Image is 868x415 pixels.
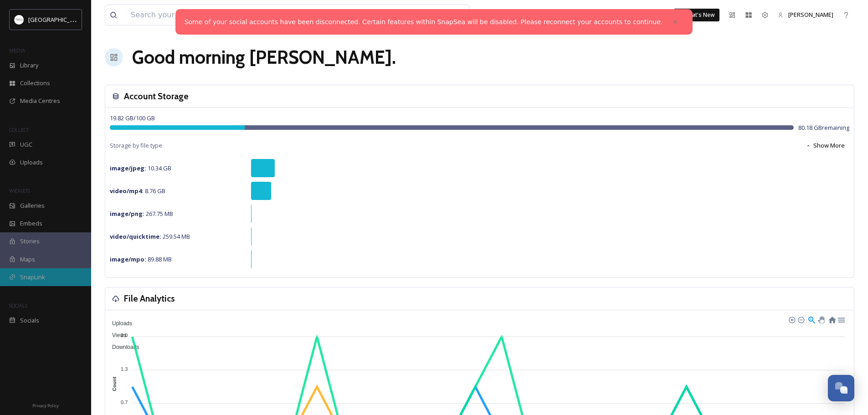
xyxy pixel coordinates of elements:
[110,255,146,263] strong: image/mpo :
[32,400,59,410] a: Privacy Policy
[798,123,849,132] span: 80.18 GB remaining
[110,187,144,195] strong: video/mp4 :
[20,158,43,167] span: Uploads
[801,137,849,154] button: Show More
[15,15,24,24] img: Frame%2013.png
[121,333,128,338] tspan: 2.0
[20,273,45,282] span: SnapLink
[20,255,35,264] span: Maps
[9,47,25,54] span: MEDIA
[126,5,395,25] input: Search your library
[124,292,175,305] h3: File Analytics
[132,44,396,71] h1: Good morning [PERSON_NAME] .
[110,164,171,172] span: 10.34 GB
[9,187,30,194] span: WIDGETS
[185,17,663,27] a: Some of your social accounts have been disconnected. Certain features within SnapSea will be disa...
[20,140,32,149] span: UGC
[110,210,144,218] strong: image/png :
[20,97,60,105] span: Media Centres
[773,6,838,24] a: [PERSON_NAME]
[105,320,132,327] span: Uploads
[9,126,29,133] span: COLLECT
[32,403,59,409] span: Privacy Policy
[674,9,719,21] a: What's New
[411,6,464,24] a: View all files
[20,219,42,228] span: Embeds
[110,255,172,263] span: 89.88 MB
[797,316,804,323] div: Zoom Out
[110,164,146,172] strong: image/jpeg :
[121,400,128,405] tspan: 0.7
[20,61,38,70] span: Library
[110,210,173,218] span: 267.75 MB
[818,317,823,322] div: Panning
[110,232,190,241] span: 259.54 MB
[105,332,127,338] span: Views
[20,237,40,246] span: Stories
[121,366,128,372] tspan: 1.3
[788,10,833,19] span: [PERSON_NAME]
[110,114,155,122] span: 19.82 GB / 100 GB
[837,315,845,323] div: Menu
[9,302,27,309] span: SOCIALS
[110,187,165,195] span: 8.76 GB
[20,316,39,325] span: Socials
[110,232,161,241] strong: video/quicktime :
[20,79,50,87] span: Collections
[112,377,117,391] text: Count
[124,90,189,103] h3: Account Storage
[828,375,854,401] button: Open Chat
[105,344,139,350] span: Downloads
[828,315,836,323] div: Reset Zoom
[20,201,45,210] span: Galleries
[110,141,162,150] span: Storage by file type
[28,15,86,24] span: [GEOGRAPHIC_DATA]
[807,315,815,323] div: Selection Zoom
[788,316,795,323] div: Zoom In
